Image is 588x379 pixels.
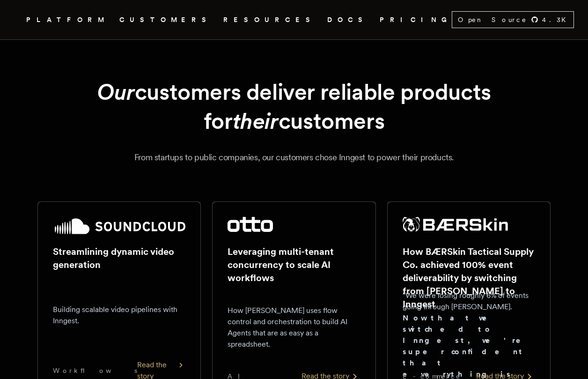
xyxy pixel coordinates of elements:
h2: Leveraging multi-tenant concurrency to scale AI workflows [228,245,360,284]
h2: Streamlining dynamic video generation [53,245,185,271]
p: Building scalable video pipelines with Inngest. [53,304,185,327]
p: How [PERSON_NAME] uses flow control and orchestration to build AI Agents that are as easy as a sp... [228,305,360,350]
a: CUSTOMERS [119,14,212,26]
span: Workflows [53,366,137,375]
em: their [233,107,279,134]
em: Our [97,78,135,105]
img: Otto [228,217,272,232]
button: PLATFORM [26,14,108,26]
button: RESOURCES [223,14,316,26]
h1: customers deliver reliable products for customers [47,77,541,136]
a: DOCS [327,14,368,26]
a: PRICING [380,14,452,26]
p: From startups to public companies, our customers chose Inngest to power their products. [37,151,551,164]
img: SoundCloud [53,217,185,236]
h2: How BÆRSkin Tactical Supply Co. achieved 100% event deliverability by switching from [PERSON_NAME... [403,245,535,311]
img: BÆRSkin Tactical Supply Co. [403,217,508,232]
span: 4.3 K [542,15,572,24]
span: Open Source [458,15,527,24]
